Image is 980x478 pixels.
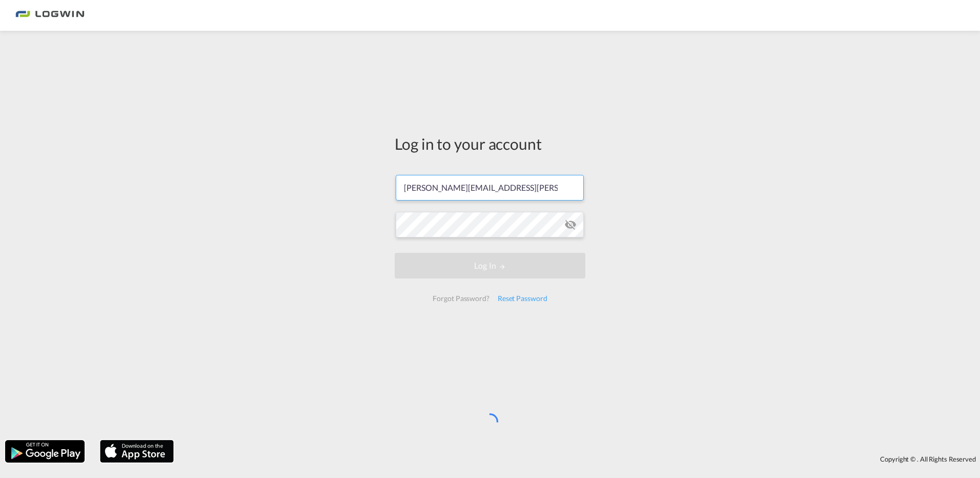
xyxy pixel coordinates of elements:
[564,218,577,231] md-icon: icon-eye-off
[15,4,85,27] img: bc73a0e0d8c111efacd525e4c8ad7d32.png
[395,133,585,154] div: Log in to your account
[428,289,493,308] div: Forgot Password?
[395,253,585,278] button: LOGIN
[99,439,175,464] img: apple.png
[494,289,552,308] div: Reset Password
[4,439,86,464] img: google.png
[179,450,980,468] div: Copyright © . All Rights Reserved
[396,175,584,201] input: Enter email/phone number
